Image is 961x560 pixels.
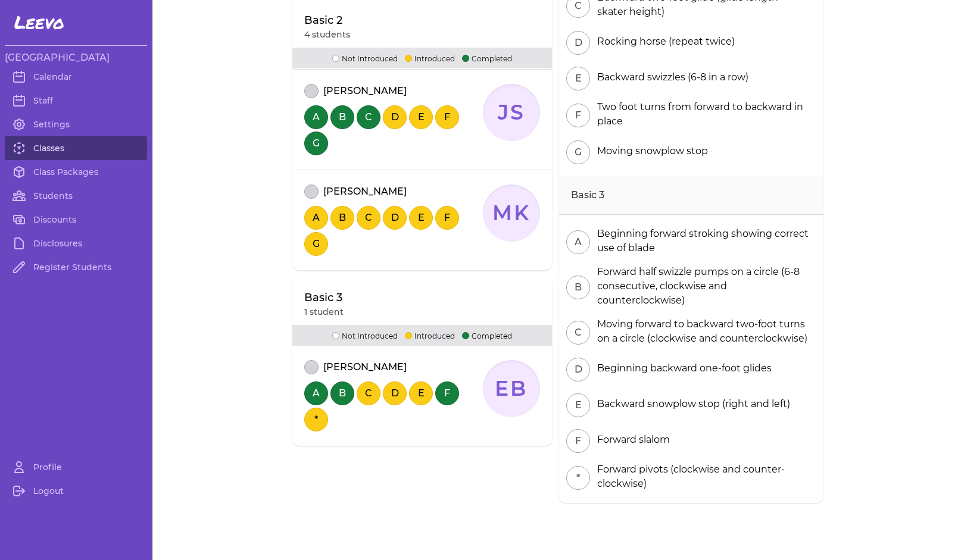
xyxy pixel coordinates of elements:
[462,52,512,64] p: Completed
[435,105,459,129] button: F
[566,358,590,381] button: D
[5,160,147,184] a: Class Packages
[323,84,407,98] p: [PERSON_NAME]
[357,206,380,230] button: C
[566,31,590,55] button: D
[566,67,590,90] button: E
[304,360,319,374] button: attendance
[566,276,590,299] button: B
[592,100,816,129] div: Two foot turns from forward to backward in place
[592,397,790,411] div: Backward snowplow stop (right and left)
[5,89,147,112] a: Staff
[405,330,455,341] p: Introduced
[323,184,407,199] p: [PERSON_NAME]
[330,381,354,405] button: B
[592,433,670,447] div: Forward slalom
[5,112,147,136] a: Settings
[592,35,735,49] div: Rocking horse (repeat twice)
[304,105,328,129] button: A
[304,381,328,405] button: A
[409,206,433,230] button: E
[592,462,816,491] div: Forward pivots (clockwise and counter-clockwise)
[304,232,328,256] button: G
[304,84,319,98] button: attendance
[332,330,398,341] p: Not Introduced
[323,360,407,374] p: [PERSON_NAME]
[332,52,398,64] p: Not Introduced
[5,455,147,479] a: Profile
[409,105,433,129] button: E
[592,361,772,376] div: Beginning backward one-foot glides
[462,330,512,341] p: Completed
[330,105,354,129] button: B
[405,52,455,64] p: Introduced
[383,381,407,405] button: D
[592,144,708,158] div: Moving snowplow stop
[5,208,147,231] a: Discounts
[566,140,590,164] button: G
[357,105,380,129] button: C
[304,132,328,155] button: G
[592,265,816,308] div: Forward half swizzle pumps on a circle (6-8 consecutive, clockwise and counterclockwise)
[566,429,590,453] button: F
[330,206,354,230] button: B
[5,51,147,65] h3: [GEOGRAPHIC_DATA]
[566,230,590,254] button: A
[566,104,590,127] button: F
[304,306,344,318] p: 1 student
[592,317,816,346] div: Moving forward to backward two-foot turns on a circle (clockwise and counterclockwise)
[304,289,344,306] p: Basic 3
[5,231,147,255] a: Disclosures
[592,70,748,85] div: Backward swizzles (6-8 in a row)
[566,393,590,417] button: E
[435,381,459,405] button: F
[559,176,823,215] h2: Basic 3
[497,100,526,125] text: JS
[566,321,590,345] button: C
[304,206,328,230] button: A
[5,136,147,160] a: Classes
[14,12,64,33] span: Leevo
[5,65,147,89] a: Calendar
[5,479,147,503] a: Logout
[357,381,380,405] button: C
[495,376,528,401] text: EB
[304,12,350,29] p: Basic 2
[592,227,816,255] div: Beginning forward stroking showing correct use of blade
[304,184,319,199] button: attendance
[304,29,350,40] p: 4 students
[383,206,407,230] button: D
[435,206,459,230] button: F
[383,105,407,129] button: D
[492,201,531,226] text: MK
[5,255,147,279] a: Register Students
[409,381,433,405] button: E
[5,184,147,208] a: Students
